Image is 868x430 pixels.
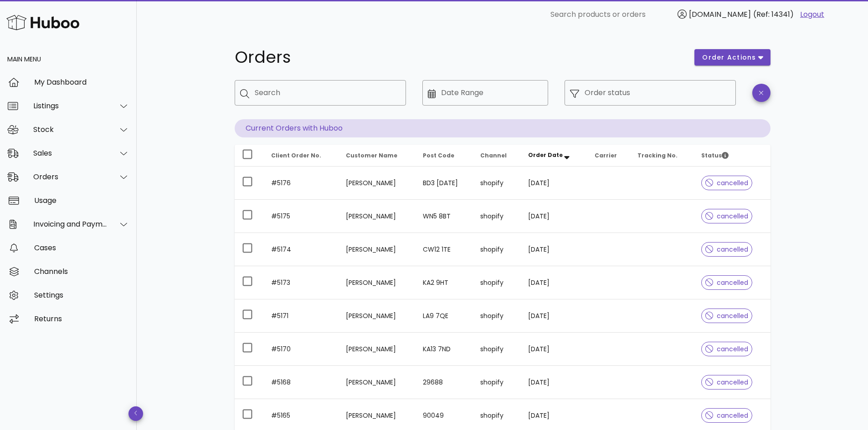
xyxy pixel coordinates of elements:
td: CW12 1TE [416,233,473,266]
td: #5168 [264,366,339,399]
td: shopify [473,200,521,233]
span: Order Date [528,151,563,159]
td: #5171 [264,299,339,333]
td: shopify [473,233,521,266]
th: Customer Name [339,145,415,167]
td: #5170 [264,333,339,366]
span: cancelled [705,346,749,352]
td: [DATE] [521,266,587,299]
th: Client Order No. [264,145,339,167]
td: [PERSON_NAME] [339,366,415,399]
span: cancelled [705,412,749,419]
th: Post Code [416,145,473,167]
th: Channel [473,145,521,167]
div: Settings [34,291,129,299]
span: cancelled [705,246,749,253]
span: cancelled [705,213,749,219]
div: Usage [34,196,129,205]
td: [DATE] [521,366,587,399]
td: [PERSON_NAME] [339,200,415,233]
th: Order Date: Sorted descending. Activate to remove sorting. [521,145,587,167]
span: Client Order No. [271,152,321,159]
td: [PERSON_NAME] [339,299,415,333]
td: [PERSON_NAME] [339,233,415,266]
span: cancelled [705,180,749,186]
td: LA9 7QE [416,299,473,333]
td: #5173 [264,266,339,299]
span: cancelled [705,313,749,319]
div: Invoicing and Payments [33,220,108,228]
span: Tracking No. [637,152,678,159]
div: Listings [33,101,108,110]
td: 29688 [416,366,473,399]
td: #5176 [264,167,339,200]
td: [PERSON_NAME] [339,167,415,200]
th: Status [694,145,770,167]
td: WN5 8BT [416,200,473,233]
td: shopify [473,333,521,366]
span: order actions [702,53,756,62]
span: cancelled [705,379,749,385]
td: KA13 7ND [416,333,473,366]
div: Sales [33,149,108,157]
span: Customer Name [346,152,397,159]
td: [DATE] [521,333,587,366]
img: Huboo Logo [6,13,79,32]
td: shopify [473,299,521,333]
button: order actions [694,49,770,66]
td: [DATE] [521,233,587,266]
p: Current Orders with Huboo [235,119,770,137]
td: shopify [473,266,521,299]
div: Cases [34,243,129,252]
td: [DATE] [521,167,587,200]
th: Tracking No. [630,145,693,167]
td: [PERSON_NAME] [339,266,415,299]
span: Carrier [595,152,617,159]
td: shopify [473,366,521,399]
td: #5174 [264,233,339,266]
div: My Dashboard [34,78,129,86]
th: Carrier [587,145,630,167]
td: [PERSON_NAME] [339,333,415,366]
h1: Orders [235,49,684,66]
td: KA2 9HT [416,266,473,299]
div: Stock [33,125,108,134]
span: (Ref: 14341) [753,9,794,20]
span: Post Code [423,152,454,159]
td: #5175 [264,200,339,233]
span: Channel [480,152,507,159]
td: [DATE] [521,200,587,233]
div: Channels [34,267,129,276]
span: cancelled [705,279,749,286]
td: BD3 [DATE] [416,167,473,200]
span: Status [701,152,729,159]
div: Orders [33,172,108,181]
div: Returns [34,314,129,323]
td: shopify [473,167,521,200]
td: [DATE] [521,299,587,333]
span: [DOMAIN_NAME] [689,9,751,20]
a: Logout [800,9,824,20]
